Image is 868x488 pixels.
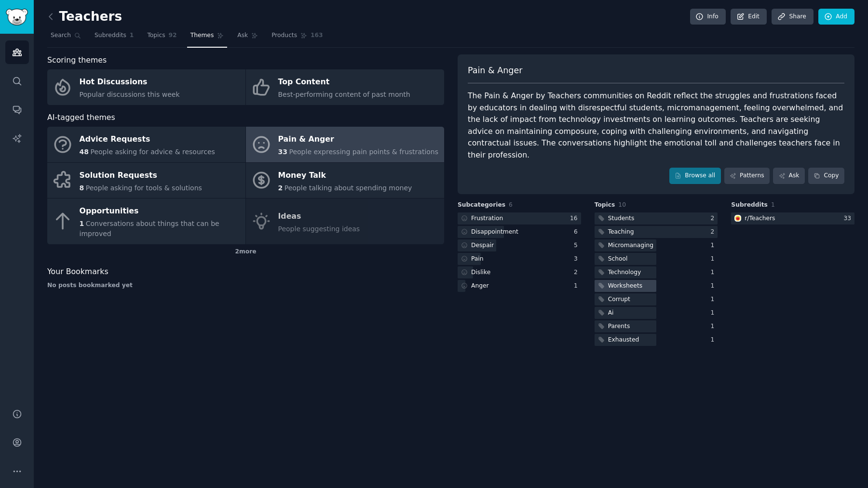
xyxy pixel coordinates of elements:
[711,268,718,277] div: 1
[608,241,653,250] div: Micromanaging
[724,168,770,184] a: Patterns
[608,322,630,331] div: Parents
[711,322,718,331] div: 1
[91,28,137,48] a: Subreddits1
[711,295,718,304] div: 1
[271,31,297,40] span: Products
[595,266,718,278] a: Technology1
[608,282,642,290] div: Worksheets
[574,255,581,264] div: 3
[618,201,626,208] span: 10
[278,148,287,156] span: 33
[745,214,775,223] div: r/ Teachers
[234,28,261,48] a: Ask
[458,239,581,251] a: Despair5
[574,268,581,277] div: 2
[289,148,438,156] span: People expressing pain points & frustrations
[278,168,412,183] div: Money Talk
[458,253,581,265] a: Pain3
[80,220,219,237] span: Conversations about things that can be improved
[468,90,844,161] div: The Pain & Anger by Teachers communities on Reddit reflect the struggles and frustrations faced b...
[6,9,28,26] img: GummySearch logo
[237,31,248,40] span: Ask
[574,228,581,237] div: 6
[574,241,581,250] div: 5
[711,282,718,290] div: 1
[731,212,854,224] a: Teachersr/Teachers33
[458,226,581,238] a: Disappointment6
[595,253,718,265] a: School1
[47,28,84,48] a: Search
[147,31,165,40] span: Topics
[471,228,518,237] div: Disappointment
[711,241,718,250] div: 1
[47,244,444,260] div: 2 more
[311,31,323,40] span: 163
[90,148,215,156] span: People asking for advice & resources
[711,228,718,237] div: 2
[772,9,813,25] a: Share
[608,295,630,304] div: Corrupt
[608,228,634,237] div: Teaching
[51,31,71,40] span: Search
[711,336,718,344] div: 1
[734,215,741,222] img: Teachers
[458,201,505,210] span: Subcategories
[169,31,177,40] span: 92
[818,9,854,25] a: Add
[80,168,202,183] div: Solution Requests
[187,28,228,48] a: Themes
[711,309,718,317] div: 1
[80,75,180,90] div: Hot Discussions
[608,309,614,317] div: Ai
[595,212,718,224] a: Students2
[608,214,635,223] div: Students
[95,31,126,40] span: Subreddits
[80,91,180,98] span: Popular discussions this week
[246,69,444,105] a: Top ContentBest-performing content of past month
[278,75,410,90] div: Top Content
[80,220,84,227] span: 1
[86,184,202,192] span: People asking for tools & solutions
[468,65,522,77] span: Pain & Anger
[246,163,444,198] a: Money Talk2People talking about spending money
[608,255,628,264] div: School
[458,266,581,278] a: Dislike2
[471,268,490,277] div: Dislike
[595,280,718,292] a: Worksheets1
[595,239,718,251] a: Micromanaging1
[144,28,180,48] a: Topics92
[80,132,215,147] div: Advice Requests
[458,212,581,224] a: Frustration16
[731,201,768,210] span: Subreddits
[278,91,410,98] span: Best-performing content of past month
[47,198,245,244] a: Opportunities1Conversations about things that can be improved
[285,184,412,192] span: People talking about spending money
[711,214,718,223] div: 2
[711,255,718,264] div: 1
[47,54,107,66] span: Scoring themes
[47,69,245,105] a: Hot DiscussionsPopular discussions this week
[246,127,444,162] a: Pain & Anger33People expressing pain points & frustrations
[190,31,214,40] span: Themes
[47,112,115,124] span: AI-tagged themes
[608,268,641,277] div: Technology
[471,241,494,250] div: Despair
[595,201,615,210] span: Topics
[47,9,122,25] h2: Teachers
[808,168,844,184] button: Copy
[509,201,513,208] span: 6
[47,127,245,162] a: Advice Requests48People asking for advice & resources
[458,280,581,292] a: Anger1
[278,184,283,192] span: 2
[47,281,444,290] div: No posts bookmarked yet
[130,31,134,40] span: 1
[268,28,326,48] a: Products163
[80,204,241,219] div: Opportunities
[669,168,721,184] a: Browse all
[471,255,484,264] div: Pain
[690,9,726,25] a: Info
[608,336,639,344] div: Exhausted
[843,214,854,223] div: 33
[773,168,805,184] a: Ask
